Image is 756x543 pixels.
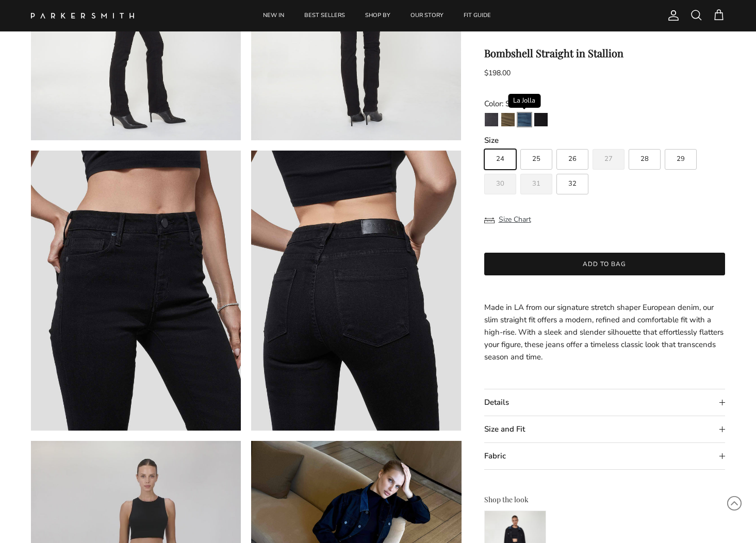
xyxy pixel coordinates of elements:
[484,47,725,59] h1: Bombshell Straight in Stallion
[568,180,577,187] span: 32
[484,443,725,469] summary: Fabric
[501,113,515,126] img: Army
[520,174,552,194] label: Sold out
[31,13,134,19] img: Parker Smith
[677,156,685,162] span: 29
[484,174,516,194] label: Sold out
[484,253,725,275] button: Add to bag
[484,389,725,416] summary: Details
[484,210,531,229] button: Size Chart
[484,302,724,362] span: Made in LA from our signature stretch shaper European denim, our slim straight fit offers a moder...
[484,112,499,130] a: Point Break
[484,496,725,504] h3: Shop the look
[484,135,499,146] legend: Size
[640,156,649,162] span: 28
[532,156,540,162] span: 25
[517,112,532,130] a: La Jolla
[484,416,725,442] summary: Size and Fit
[496,156,504,162] span: 24
[532,180,540,187] span: 31
[534,113,548,126] img: Stallion
[518,113,531,126] img: La Jolla
[534,112,548,130] a: Stallion
[568,156,577,162] span: 26
[727,496,742,511] svg: Scroll to Top
[484,68,511,78] span: $198.00
[485,113,498,126] img: Point Break
[593,149,624,170] label: Sold out
[663,9,680,22] a: Account
[501,112,515,130] a: Army
[484,97,725,110] div: Color: Stallion
[604,156,613,162] span: 27
[496,180,504,187] span: 30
